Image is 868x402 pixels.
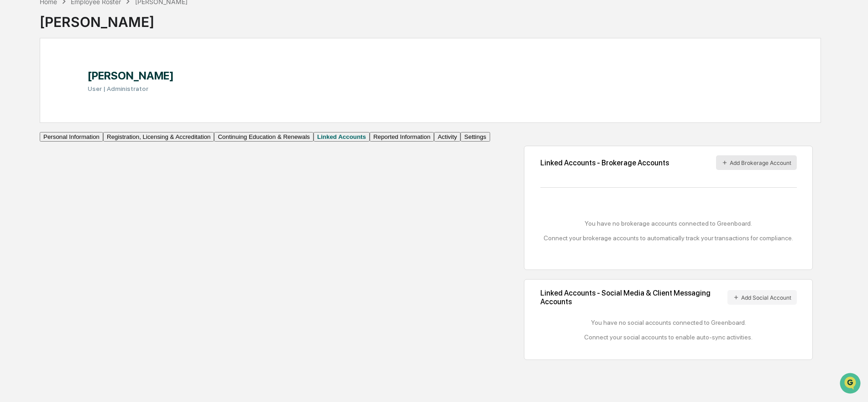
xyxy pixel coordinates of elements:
[31,79,115,86] div: We're available if you need us!
[155,73,166,84] button: Start new chat
[314,132,370,142] button: Linked Accounts
[9,133,16,141] div: 🔎
[540,220,797,242] div: You have no brokerage accounts connected to Greenboard. Connect your brokerage accounts to automa...
[40,6,188,30] div: [PERSON_NAME]
[9,116,16,123] div: 🖐️
[5,129,61,145] a: 🔎Data Lookup
[540,159,669,167] div: Linked Accounts - Brokerage Accounts
[540,289,797,306] div: Linked Accounts - Social Media & Client Messaging Accounts
[18,132,58,142] span: Data Lookup
[214,132,314,142] button: Continuing Education & Renewals
[88,85,174,92] h3: User | Administrator
[370,132,434,142] button: Reported Information
[18,115,59,124] span: Preclearance
[63,111,117,128] a: 🗄️Attestations
[31,70,150,79] div: Start new chat
[727,290,797,305] button: Add Social Account
[40,132,103,142] button: Personal Information
[9,70,26,86] img: 1746055101610-c473b297-6a78-478c-a979-82029cc54cd1
[66,116,73,123] div: 🗄️
[64,154,110,162] a: Powered byPylon
[75,115,113,124] span: Attestations
[5,111,63,128] a: 🖐️Preclearance
[540,319,797,341] div: You have no social accounts connected to Greenboard. Connect your social accounts to enable auto-...
[716,155,797,170] button: Add Brokerage Account
[460,132,490,142] button: Settings
[103,132,214,142] button: Registration, Licensing & Accreditation
[9,19,166,34] p: How can we help?
[91,155,110,162] span: Pylon
[839,372,863,397] iframe: Open customer support
[88,69,174,82] h1: [PERSON_NAME]
[40,132,490,142] div: secondary tabs example
[434,132,460,142] button: Activity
